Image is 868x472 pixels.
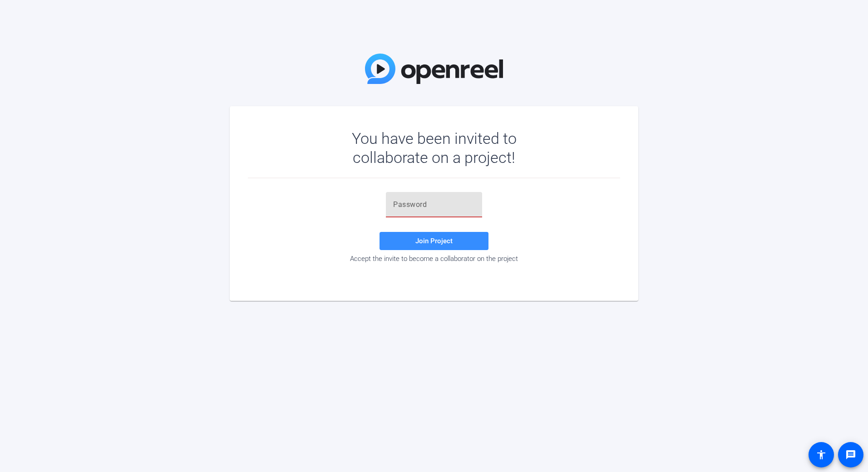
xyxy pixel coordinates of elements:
input: Password [393,199,475,210]
span: Join Project [415,237,453,245]
img: OpenReel Logo [365,54,503,84]
mat-icon: message [845,449,856,460]
button: Join Project [380,232,488,250]
mat-icon: accessibility [816,449,827,460]
div: Accept the invite to become a collaborator on the project [248,255,620,263]
div: You have been invited to collaborate on a project! [325,129,543,167]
